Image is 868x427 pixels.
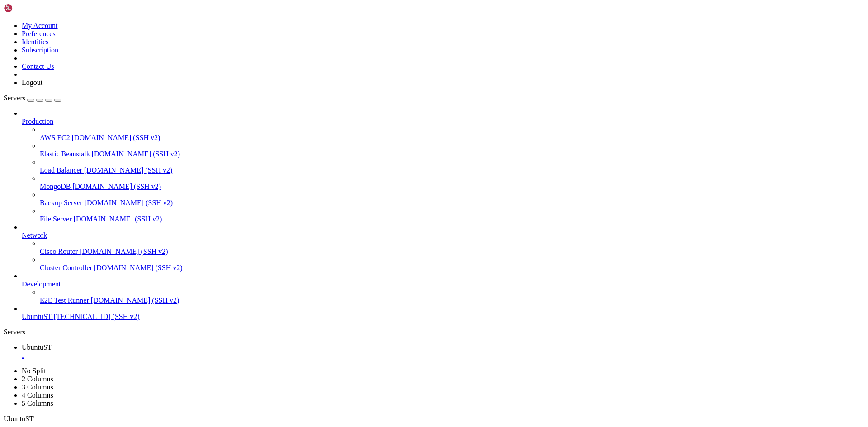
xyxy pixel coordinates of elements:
[40,199,864,207] a: Backup Server [DOMAIN_NAME] (SSH v2)
[40,134,864,142] a: AWS EC2 [DOMAIN_NAME] (SSH v2)
[315,357,322,365] span: ^F
[25,357,33,365] span: ^R
[36,73,76,80] span: http-equiv=
[4,119,750,127] x-row: }
[40,166,864,174] a: Load Balancer [DOMAIN_NAME] (SSH v2)
[40,150,864,158] a: Elastic Beanstalk [DOMAIN_NAME] (SSH v2)
[40,296,89,304] span: E2E Test Runner
[22,38,49,46] a: Identities
[4,94,61,102] a: Servers
[40,256,864,272] li: Cluster Controller [DOMAIN_NAME] (SSH v2)
[22,231,864,239] a: Network
[40,158,864,174] li: Load Balancer [DOMAIN_NAME] (SSH v2)
[22,109,864,223] li: Production
[72,183,161,190] span: [DOMAIN_NAME] (SSH v2)
[152,349,159,357] span: ^C
[4,111,750,119] x-row: padding: 0px 0px 0px 0px;
[94,264,183,272] span: [DOMAIN_NAME] (SSH v2)
[91,296,179,304] span: [DOMAIN_NAME] (SSH v2)
[4,157,750,165] x-row: background-color: #D8DBE2;
[18,80,43,88] span: <title>
[4,226,750,234] x-row: display: table;
[228,11,300,19] span: "[URL][DOMAIN_NAME]"
[22,343,52,351] span: UbuntuST
[253,73,260,80] span: />
[300,349,311,357] span: M-Q
[4,257,750,265] x-row: margin-bottom: 3px;
[58,88,94,95] span: "text/css"
[40,150,90,158] span: Elastic Beanstalk
[4,242,750,249] x-row: width: 800px;
[84,166,173,174] span: [DOMAIN_NAME] (SSH v2)
[4,357,11,365] span: ^X
[213,349,224,357] span: M-A
[4,57,14,65] span: -->
[22,367,46,375] a: No Split
[98,357,105,365] span: ^U
[11,65,33,72] span: <head>
[119,349,127,357] span: ^T
[22,19,43,26] span: xmlns=
[65,357,72,365] span: ^\
[4,50,87,57] span: See: [URL][DOMAIN_NAME]
[4,94,25,102] span: Servers
[40,248,78,255] span: Cisco Router
[4,142,750,150] x-row: padding: 3px 3px 3px 3px;
[322,342,373,349] span: [ Read 363 lin
[224,357,235,365] span: M-6
[340,349,347,357] span: ^B
[22,231,47,239] span: Network
[40,288,864,305] li: E2E Test Runner [DOMAIN_NAME] (SSH v2)
[40,264,864,272] a: Cluster Controller [DOMAIN_NAME] (SSH v2)
[76,73,127,80] span: "Content-Type"
[4,103,750,111] x-row: margin: 0px 0px 0px 0px;
[300,11,304,19] span: >
[22,391,53,399] a: 4 Columns
[22,272,864,305] li: Development
[4,280,750,288] x-row: padding: 0px 0px 0px 0px;
[4,357,750,365] x-row: Exit Read File Replace Paste Justify Go To Line Redo Copy Where Was Next Forward
[22,79,42,86] a: Logout
[130,73,159,80] span: content=
[40,207,864,223] li: File Server [DOMAIN_NAME] (SSH v2)
[18,88,40,95] span: <style
[4,134,750,142] x-row: body, html {
[40,142,864,158] li: Elastic Beanstalk [DOMAIN_NAME] (SSH v2)
[188,349,199,357] span: M-U
[22,343,864,360] a: UbuntuST
[40,215,72,223] span: File Server
[4,188,750,196] x-row: text-align: center;
[119,88,148,95] span: "screen"
[148,88,152,95] span: >
[22,352,864,360] a: 
[4,272,750,280] x-row: margin-right: auto;
[22,313,864,321] a: UbuntuST [TECHNICAL_ID] (SSH v2)
[40,191,864,207] li: Backup Server [DOMAIN_NAME] (SSH v2)
[40,183,71,190] span: MongoDB
[4,180,750,188] x-row: font-size: 11pt;
[92,150,180,158] span: [DOMAIN_NAME] (SSH v2)
[4,326,750,334] x-row: background-color: #FFFFFF;
[80,248,168,255] span: [DOMAIN_NAME] (SSH v2)
[123,357,130,365] span: ^J
[22,117,864,126] a: Production
[40,215,864,223] a: File Server [DOMAIN_NAME] (SSH v2)
[40,166,82,174] span: Load Balancer
[4,349,11,357] span: ^G
[22,305,864,321] li: UbuntuST [TECHNICAL_ID] (SSH v2)
[22,22,58,29] a: My Account
[101,349,108,357] span: ^K
[4,4,56,13] img: Shellngn
[11,27,25,34] span: <!--
[250,357,257,365] span: ^Q
[116,19,119,26] span: >
[4,328,864,336] div: Servers
[373,342,387,349] span: es ]
[40,126,864,142] li: AWS EC2 [DOMAIN_NAME] (SSH v2)
[199,357,210,365] span: M-E
[98,88,119,95] span: media=
[22,46,58,54] a: Subscription
[4,11,80,19] span: <!DOCTYPE html PUBLIC
[4,80,750,88] x-row: Apache2 Ubuntu Default Page: It works
[40,239,864,256] li: Cisco Router [DOMAIN_NAME] (SSH v2)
